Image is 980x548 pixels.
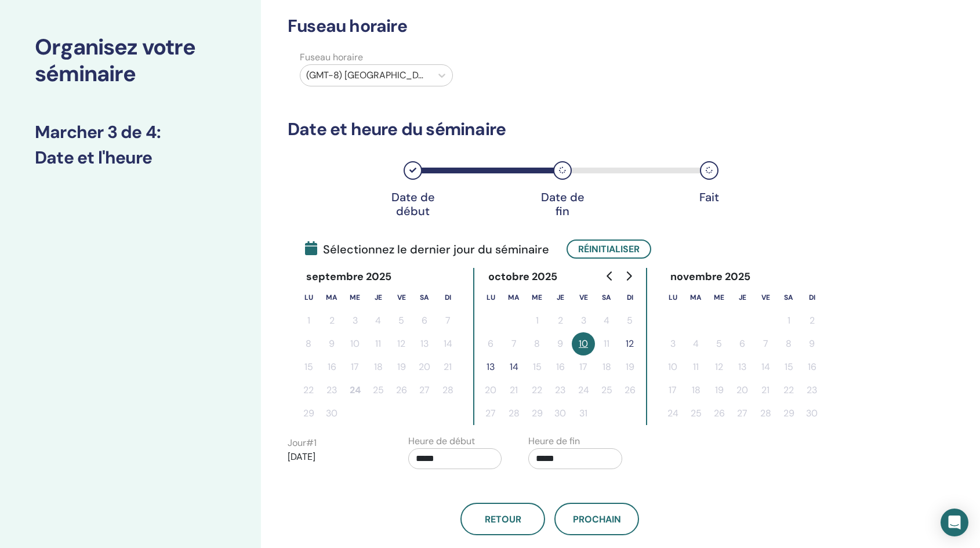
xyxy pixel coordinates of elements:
[800,332,823,355] button: 9
[684,286,707,309] th: mardi
[777,332,800,355] button: 8
[479,355,502,379] button: 13
[413,379,436,402] button: 27
[941,509,968,536] div: Open Intercom Messenger
[390,309,413,332] button: 5
[413,355,436,379] button: 20
[618,379,641,402] button: 26
[297,268,401,286] div: septembre 2025
[479,402,502,425] button: 27
[549,332,572,355] button: 9
[297,309,320,332] button: 1
[572,309,595,332] button: 3
[731,286,754,309] th: jeudi
[297,379,320,402] button: 22
[595,286,618,309] th: samedi
[572,332,595,355] button: 10
[390,332,413,355] button: 12
[413,286,436,309] th: samedi
[707,355,731,379] button: 12
[707,332,731,355] button: 5
[436,309,459,332] button: 7
[528,434,580,448] label: Heure de fin
[436,286,459,309] th: dimanche
[288,16,812,37] h3: Fuseau horaire
[754,332,777,355] button: 7
[619,264,638,288] button: Go to next month
[661,332,684,355] button: 3
[390,355,413,379] button: 19
[680,190,738,204] div: Fait
[479,268,567,286] div: octobre 2025
[754,286,777,309] th: vendredi
[502,332,525,355] button: 7
[800,355,823,379] button: 16
[297,402,320,425] button: 29
[549,402,572,425] button: 30
[390,379,413,402] button: 26
[525,286,549,309] th: mercredi
[436,355,459,379] button: 21
[595,309,618,332] button: 4
[390,286,413,309] th: vendredi
[661,402,684,425] button: 24
[595,379,618,402] button: 25
[707,379,731,402] button: 19
[777,379,800,402] button: 22
[479,379,502,402] button: 20
[384,190,442,218] div: Date de début
[533,190,591,218] div: Date de fin
[684,355,707,379] button: 11
[525,402,549,425] button: 29
[297,332,320,355] button: 8
[777,309,800,332] button: 1
[572,402,595,425] button: 31
[601,264,619,288] button: Go to previous month
[343,286,366,309] th: mercredi
[573,513,621,525] span: Prochain
[800,379,823,402] button: 23
[549,286,572,309] th: jeudi
[731,402,754,425] button: 27
[479,332,502,355] button: 6
[572,379,595,402] button: 24
[661,379,684,402] button: 17
[35,147,226,168] h3: Date et l'heure
[707,286,731,309] th: mercredi
[707,402,731,425] button: 26
[460,503,545,535] button: Retour
[320,355,343,379] button: 16
[343,332,366,355] button: 10
[525,379,549,402] button: 22
[297,286,320,309] th: lundi
[288,450,382,464] p: [DATE]
[305,241,549,258] span: Sélectionnez le dernier jour du séminaire
[661,355,684,379] button: 10
[366,355,390,379] button: 18
[320,402,343,425] button: 30
[595,332,618,355] button: 11
[320,286,343,309] th: mardi
[661,268,760,286] div: novembre 2025
[595,355,618,379] button: 18
[554,503,639,535] button: Prochain
[684,332,707,355] button: 4
[502,286,525,309] th: mardi
[618,355,641,379] button: 19
[684,402,707,425] button: 25
[549,355,572,379] button: 16
[502,355,525,379] button: 14
[366,309,390,332] button: 4
[502,379,525,402] button: 21
[777,402,800,425] button: 29
[754,355,777,379] button: 14
[366,379,390,402] button: 25
[777,355,800,379] button: 15
[777,286,800,309] th: samedi
[567,239,651,259] button: Réinitialiser
[35,34,226,87] h2: Organisez votre séminaire
[754,379,777,402] button: 21
[320,379,343,402] button: 23
[502,402,525,425] button: 28
[35,122,226,143] h3: Marcher 3 de 4 :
